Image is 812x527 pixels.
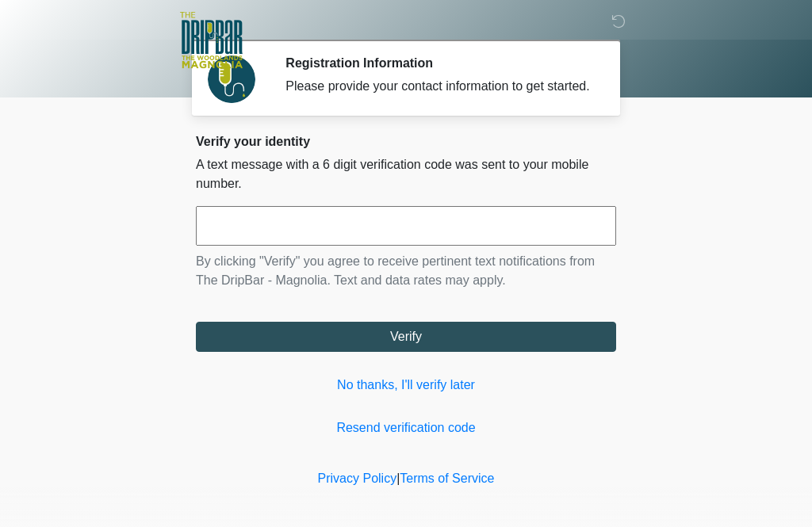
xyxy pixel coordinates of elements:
[196,252,616,290] p: By clicking "Verify" you agree to receive pertinent text notifications from The DripBar - Magnoli...
[196,155,616,193] p: A text message with a 6 digit verification code was sent to your mobile number.
[196,322,616,352] button: Verify
[285,77,592,96] div: Please provide your contact information to get started.
[196,418,616,437] a: Resend verification code
[180,12,243,70] img: The DripBar - Magnolia Logo
[318,472,397,485] a: Privacy Policy
[400,472,494,485] a: Terms of Service
[196,134,616,149] h2: Verify your identity
[196,376,616,395] a: No thanks, I'll verify later
[396,472,400,485] a: |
